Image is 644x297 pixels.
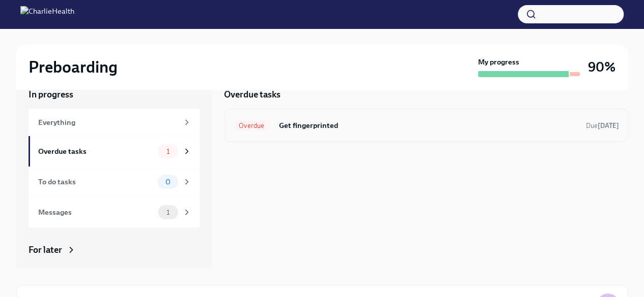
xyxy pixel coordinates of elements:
[598,122,619,129] strong: [DATE]
[29,57,118,77] h2: Preboarding
[278,120,578,131] h6: Get fingerprinted
[586,121,619,130] span: September 9th, 2025 08:00
[29,244,62,256] div: For later
[29,244,200,256] a: For later
[38,146,154,157] div: Overdue tasks
[29,109,200,136] a: Everything
[233,117,619,134] a: OverdueGet fingerprintedDue[DATE]
[478,57,519,67] strong: My progress
[29,197,200,227] a: Messages1
[588,58,615,76] h3: 90%
[233,122,270,129] span: Overdue
[29,167,200,197] a: To do tasks0
[38,207,154,218] div: Messages
[20,6,74,22] img: CharlieHealth
[160,209,176,216] span: 1
[38,176,154,187] div: To do tasks
[38,117,178,128] div: Everything
[586,122,619,129] span: Due
[29,136,200,167] a: Overdue tasks1
[29,88,200,101] a: In progress
[159,178,177,186] span: 0
[224,88,281,101] h5: Overdue tasks
[160,148,176,155] span: 1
